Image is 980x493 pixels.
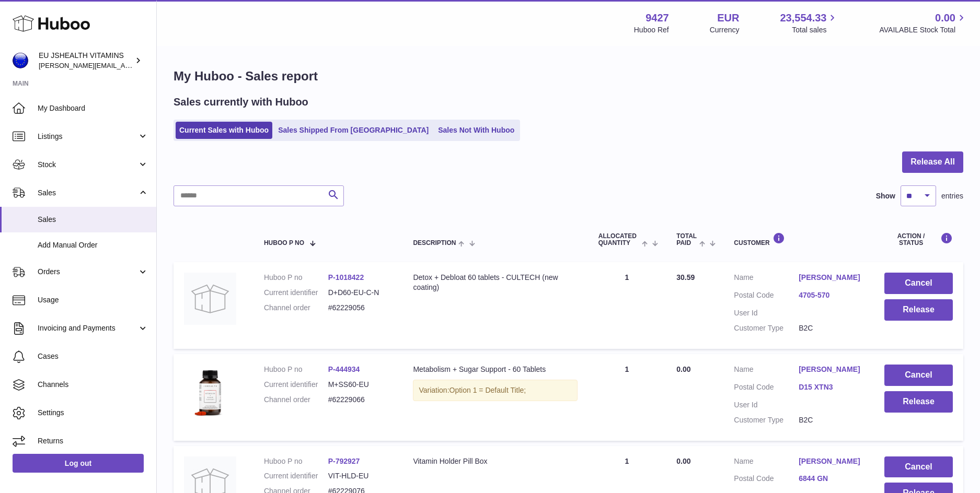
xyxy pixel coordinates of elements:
[38,240,148,250] span: Add Manual Order
[38,132,137,142] span: Listings
[676,273,695,281] span: 30.59
[264,303,328,313] dt: Channel order
[876,191,895,201] label: Show
[710,25,740,35] div: Currency
[676,457,690,465] span: 0.00
[38,188,137,198] span: Sales
[264,365,328,374] dt: Huboo P no
[734,323,799,333] dt: Customer Type
[799,456,863,466] a: [PERSON_NAME]
[13,454,144,473] a: Log out
[799,290,863,300] a: 4705-570
[38,215,148,225] span: Sales
[734,474,799,486] dt: Postal Code
[264,288,328,298] dt: Current identifier
[413,456,577,466] div: Vitamin Holder Pill Box
[799,273,863,283] a: [PERSON_NAME]
[734,232,863,246] div: Customer
[449,386,526,394] span: Option 1 = Default Title;
[328,471,393,481] dd: VIT-HLD-EU
[328,365,360,373] a: P-444934
[588,354,666,441] td: 1
[328,288,393,298] dd: D+D60-EU-C-N
[780,11,826,25] span: 23,554.33
[734,290,799,303] dt: Postal Code
[645,11,669,25] strong: 9427
[902,151,963,173] button: Release All
[264,273,328,283] dt: Huboo P no
[884,273,953,294] button: Cancel
[328,380,393,390] dd: M+SS60-EU
[941,191,963,201] span: entries
[734,382,799,395] dt: Postal Code
[799,415,863,425] dd: B2C
[328,303,393,313] dd: #62229056
[734,273,799,285] dt: Name
[884,391,953,413] button: Release
[734,456,799,469] dt: Name
[598,233,639,246] span: ALLOCATED Quantity
[780,11,838,35] a: 23,554.33 Total sales
[176,122,272,139] a: Current Sales with Huboo
[717,11,739,25] strong: EUR
[884,232,953,246] div: Action / Status
[328,273,364,281] a: P-1018422
[38,351,148,361] span: Cases
[264,380,328,390] dt: Current identifier
[588,262,666,349] td: 1
[39,51,133,71] div: EU JSHEALTH VITAMINS
[676,233,697,246] span: Total paid
[734,415,799,425] dt: Customer Type
[734,400,799,410] dt: User Id
[884,365,953,386] button: Cancel
[274,122,432,139] a: Sales Shipped From [GEOGRAPHIC_DATA]
[38,323,137,333] span: Invoicing and Payments
[734,308,799,318] dt: User Id
[434,122,518,139] a: Sales Not With Huboo
[676,365,690,373] span: 0.00
[39,61,210,69] span: [PERSON_NAME][EMAIL_ADDRESS][DOMAIN_NAME]
[413,365,577,374] div: Metabolism + Sugar Support - 60 Tablets
[174,95,308,109] h2: Sales currently with Huboo
[38,103,148,113] span: My Dashboard
[38,295,148,305] span: Usage
[879,11,967,35] a: 0.00 AVAILABLE Stock Total
[799,323,863,333] dd: B2C
[184,273,236,325] img: no-photo.jpg
[734,365,799,377] dt: Name
[328,395,393,405] dd: #62229066
[264,240,304,246] span: Huboo P no
[634,25,669,35] div: Huboo Ref
[799,365,863,374] a: [PERSON_NAME]
[879,25,967,35] span: AVAILABLE Stock Total
[413,380,577,401] div: Variation:
[38,160,137,170] span: Stock
[13,53,28,68] img: laura@jessicasepel.com
[264,456,328,466] dt: Huboo P no
[884,299,953,321] button: Release
[328,457,360,465] a: P-792927
[174,68,963,85] h1: My Huboo - Sales report
[38,267,137,277] span: Orders
[264,471,328,481] dt: Current identifier
[792,25,838,35] span: Total sales
[884,456,953,478] button: Cancel
[935,11,955,25] span: 0.00
[264,395,328,405] dt: Channel order
[38,408,148,418] span: Settings
[38,380,148,390] span: Channels
[413,240,456,246] span: Description
[184,365,236,419] img: Metabolism_Sugar-Support-UK-60.png
[38,436,148,446] span: Returns
[413,273,577,292] div: Detox + Debloat 60 tablets - CULTECH (new coating)
[799,382,863,392] a: D15 XTN3
[799,474,863,484] a: 6844 GN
